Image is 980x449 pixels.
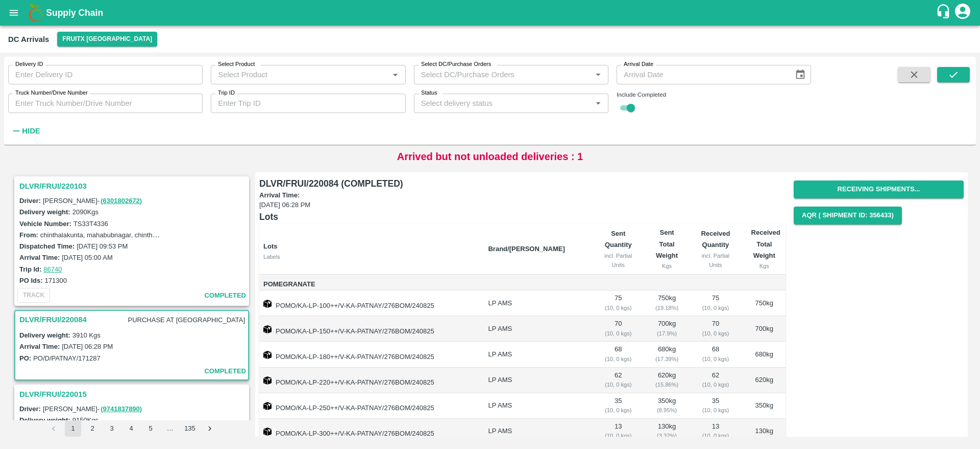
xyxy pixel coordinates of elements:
label: Arrival Time: [19,254,60,261]
label: Delivery weight: [19,208,70,216]
button: Choose date [791,65,810,84]
label: PO/D/PATNAY/171287 [33,354,101,362]
td: 13 [591,419,646,444]
div: ( 10, 0 kgs) [599,354,638,364]
span: Pomegranate [263,279,480,290]
label: Trip Id: [19,265,41,273]
td: POMO/KA-LP-180++/V-KA-PATNAY/276BOM/240825 [259,342,480,367]
label: Select Product [218,60,255,69]
label: [DATE] 09:53 PM [77,242,128,250]
td: POMO/KA-LP-250++/V-KA-PATNAY/276BOM/240825 [259,393,480,419]
button: Receiving Shipments... [794,181,964,198]
h6: DLVR/FRUI/220084 (COMPLETED) [259,176,786,191]
label: Vehicle Number: [19,220,71,228]
label: chinthalakunta, mahabubnagar, chinthalakunta, [GEOGRAPHIC_DATA] [40,231,250,239]
div: ( 10, 0 kgs) [696,406,734,415]
td: 35 [688,393,743,419]
div: Include Completed [617,90,811,99]
td: 750 kg [743,290,786,316]
div: Kgs [751,261,777,271]
div: incl. Partial Units [599,251,638,270]
input: Enter Trip ID [211,94,405,113]
h3: DLVR/FRUI/220103 [19,179,247,193]
label: 171300 [45,277,67,284]
div: ( 3.32 %) [654,431,680,440]
td: LP AMS [480,342,591,367]
label: Status [421,89,437,97]
label: TS33T4336 [73,220,108,228]
button: open drawer [2,1,26,25]
div: ( 17.39 %) [654,354,680,364]
div: ( 17.9 %) [654,329,680,338]
button: Go to next page [202,420,218,437]
button: Go to page 5 [142,420,159,437]
label: From: [19,231,38,239]
b: Sent Quantity [605,230,632,249]
button: Go to page 2 [84,420,101,437]
label: 2090 Kgs [72,208,99,216]
input: Arrival Date [617,65,787,84]
td: 130 kg [743,419,786,444]
a: (9741837890) [101,405,142,413]
button: Go to page 4 [123,420,139,437]
label: 9150 Kgs [72,416,99,424]
label: [DATE] 06:28 PM [62,343,113,350]
div: ( 10, 0 kgs) [696,354,734,364]
label: Delivery weight: [19,416,70,424]
td: 62 [688,368,743,393]
label: Trip ID [218,89,235,97]
div: ( 10, 0 kgs) [696,431,734,440]
button: Select DC [57,32,157,47]
button: Open [592,68,605,81]
td: 75 [688,290,743,316]
a: Supply Chain [46,6,936,20]
td: LP AMS [480,316,591,342]
button: Hide [8,122,43,140]
td: 680 kg [646,342,688,367]
b: Supply Chain [46,8,103,18]
td: 680 kg [743,342,786,367]
td: 700 kg [646,316,688,342]
label: Dispatched Time: [19,242,75,250]
label: Select DC/Purchase Orders [421,60,491,69]
b: Sent Total Weight [656,229,678,259]
label: Arrival Date [624,60,653,69]
label: 3910 Kgs [72,331,101,339]
label: PO Ids: [19,277,43,284]
td: LP AMS [480,419,591,444]
img: box [263,325,272,333]
a: (6301802672) [101,197,142,205]
div: customer-support [936,4,953,22]
td: POMO/KA-LP-300++/V-KA-PATNAY/276BOM/240825 [259,419,480,444]
div: account of current user [953,2,972,24]
td: 350 kg [743,393,786,419]
td: 70 [688,316,743,342]
div: … [162,424,178,434]
label: [DATE] 05:00 AM [62,254,112,261]
nav: pagination navigation [44,420,219,437]
img: box [263,402,272,410]
div: ( 10, 0 kgs) [599,431,638,440]
td: 130 kg [646,419,688,444]
label: PO: [19,354,31,362]
td: 68 [688,342,743,367]
td: LP AMS [480,290,591,316]
div: ( 10, 0 kgs) [599,380,638,389]
div: ( 10, 0 kgs) [599,406,638,415]
b: Received Quantity [701,230,730,249]
td: 13 [688,419,743,444]
td: 350 kg [646,393,688,419]
div: ( 15.86 %) [654,380,680,389]
div: ( 10, 0 kgs) [696,329,734,338]
strong: Hide [22,127,40,135]
div: ( 10, 0 kgs) [599,329,638,338]
div: DC Arrivals [8,33,49,46]
button: Open [592,97,605,110]
td: 62 [591,368,646,393]
label: Arrival Time: [19,343,60,350]
div: ( 10, 0 kgs) [696,303,734,312]
div: Kgs [654,261,680,271]
label: Delivery ID [15,60,43,69]
td: 70 [591,316,646,342]
input: Select delivery status [417,97,589,110]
